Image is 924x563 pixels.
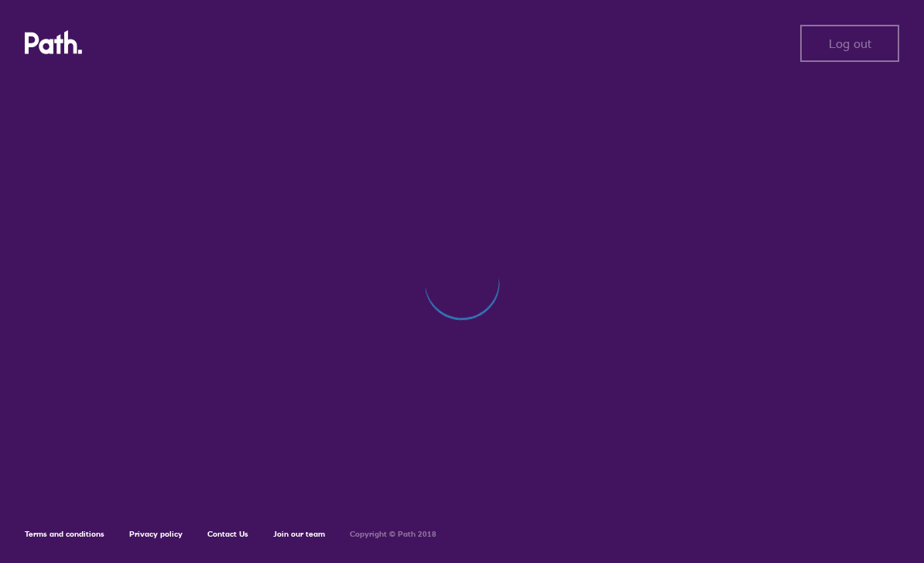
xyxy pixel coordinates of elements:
[25,529,104,539] a: Terms and conditions
[207,529,248,539] a: Contact Us
[273,529,325,539] a: Join our team
[800,25,899,62] button: Log out
[129,529,183,539] a: Privacy policy
[829,36,871,50] span: Log out
[350,530,436,539] h6: Copyright © Path 2018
